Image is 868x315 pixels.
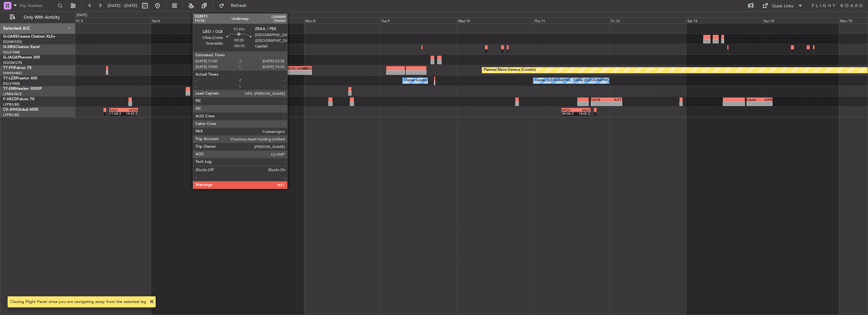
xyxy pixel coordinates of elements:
[123,108,137,112] div: HTZA
[123,112,137,115] div: 19:55 Z
[3,108,17,112] span: CS-JHH
[7,12,69,22] button: Only With Activity
[759,1,806,11] button: Quick Links
[108,3,137,9] span: [DATE] - [DATE]
[227,17,304,23] div: Sun 7
[10,299,146,305] div: Closing Flight Panel since you are navigating away from the selected leg
[484,65,536,75] div: Planned Maint Geneva (Cointrin)
[3,50,20,55] a: EGLF/FAB
[3,56,40,59] a: G-JAGAPhenom 300
[3,108,38,112] a: CS-JHHGlobal 6000
[3,77,16,80] span: T7-LZZI
[110,108,123,112] div: EGLF
[77,13,87,18] div: [DATE]
[533,17,610,23] div: Thu 11
[576,108,590,112] div: EGLF
[282,66,296,70] div: [PERSON_NAME]
[216,1,254,11] button: Refresh
[592,102,606,106] div: -
[151,17,227,23] div: Sat 6
[3,66,32,70] a: T7-FFIFalcon 7X
[759,98,772,102] div: LFPB
[3,45,15,49] span: G-SIRS
[297,71,311,74] div: -
[3,92,22,96] a: LFMN/NCE
[772,3,793,9] div: Quick Links
[3,40,22,44] a: EGNR/CEG
[607,98,622,102] div: RJTT
[3,35,18,39] span: G-GARE
[607,102,622,106] div: -
[110,112,123,115] div: 11:00 Z
[562,112,576,115] div: 09:00 Z
[3,102,20,107] a: LFPB/LBG
[747,102,759,106] div: -
[3,60,22,65] a: EGGW/LTN
[576,112,590,115] div: 18:05 Z
[3,81,20,86] a: EGLF/FAB
[457,17,533,23] div: Wed 10
[3,45,40,49] a: G-SIRSCitation Excel
[3,77,37,80] a: T7-LZZIPraetor 600
[3,66,14,70] span: T7-FFI
[3,35,55,39] a: G-GARECessna Citation XLS+
[297,66,311,70] div: ZBAA
[3,71,22,76] a: VHHH/HKG
[3,113,20,117] a: LFPB/LBG
[610,17,686,23] div: Fri 12
[592,98,606,102] div: UGTB
[19,1,56,10] input: Trip Number
[747,98,759,102] div: UAAA
[3,97,34,101] a: F-HECDFalcon 7X
[380,17,457,23] div: Tue 9
[686,17,763,23] div: Sat 13
[3,87,15,91] span: T7-EMI
[404,76,468,85] div: Owner London ([GEOGRAPHIC_DATA])
[226,3,252,8] span: Refresh
[762,17,839,23] div: Sun 14
[3,97,17,101] span: F-HECD
[562,108,576,112] div: HTZA
[3,56,18,59] span: G-JAGA
[75,17,151,23] div: Fri 5
[282,71,296,74] div: -
[16,15,67,20] span: Only With Activity
[535,76,622,85] div: Owner [GEOGRAPHIC_DATA] ([GEOGRAPHIC_DATA])
[304,17,381,23] div: Mon 8
[3,87,42,91] a: T7-EMIHawker 900XP
[759,102,772,106] div: -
